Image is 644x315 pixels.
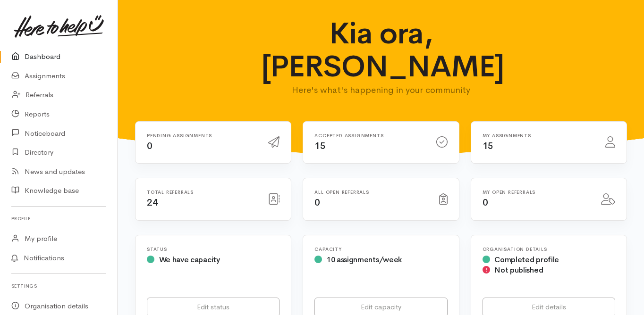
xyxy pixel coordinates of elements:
[314,190,427,195] h6: All open referrals
[159,255,220,265] span: We have capacity
[11,280,106,292] h6: Settings
[483,190,590,195] h6: My open referrals
[483,247,615,252] h6: Organisation Details
[261,17,501,83] h1: Kia ora, [PERSON_NAME]
[327,255,402,265] span: 10 assignments/week
[494,255,559,265] span: Completed profile
[483,133,594,138] h6: My assignments
[147,140,153,152] span: 0
[314,140,325,152] span: 15
[483,197,488,208] span: 0
[314,197,320,208] span: 0
[147,190,257,195] h6: Total referrals
[147,133,257,138] h6: Pending assignments
[147,247,280,252] h6: Status
[147,197,158,208] span: 24
[314,247,447,252] h6: Capacity
[494,265,543,275] span: Not published
[11,212,106,225] h6: Profile
[261,83,501,97] p: Here's what's happening in your community
[483,140,493,152] span: 15
[314,133,424,138] h6: Accepted assignments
